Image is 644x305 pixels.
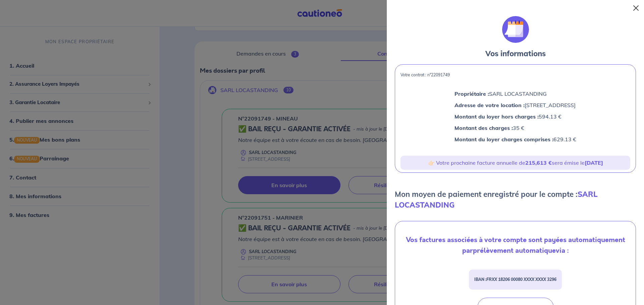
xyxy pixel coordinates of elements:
[454,112,576,121] p: 594.13 €
[454,124,576,132] p: 35 €
[403,158,628,167] p: 👉🏻 Votre prochaine facture annuelle de sera émise le
[474,277,556,282] strong: IBAN :
[454,90,489,97] strong: Propriétaire :
[400,73,630,77] p: Votre contrat : n°22091749
[473,246,556,255] strong: prélèvement automatique
[486,277,556,282] em: FRXX 18206 00080 XXXX XXXX 3296
[454,102,525,108] strong: Adresse de votre location :
[454,136,553,143] strong: Montant du loyer charges comprises :
[454,113,539,120] strong: Montant du loyer hors charges :
[454,89,576,98] p: SARL LOCASTANDING
[485,49,546,58] strong: Vos informations
[525,159,552,166] strong: 215,613 €
[400,235,630,256] p: Vos factures associées à votre compte sont payées automatiquement par via :
[454,135,576,144] p: 629.13 €
[454,125,513,131] strong: Montant des charges :
[585,159,603,166] strong: [DATE]
[454,101,576,109] p: [STREET_ADDRESS]
[395,189,636,210] p: Mon moyen de paiement enregistré pour le compte :
[502,16,529,43] img: illu_calendar.svg
[631,3,641,13] button: Close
